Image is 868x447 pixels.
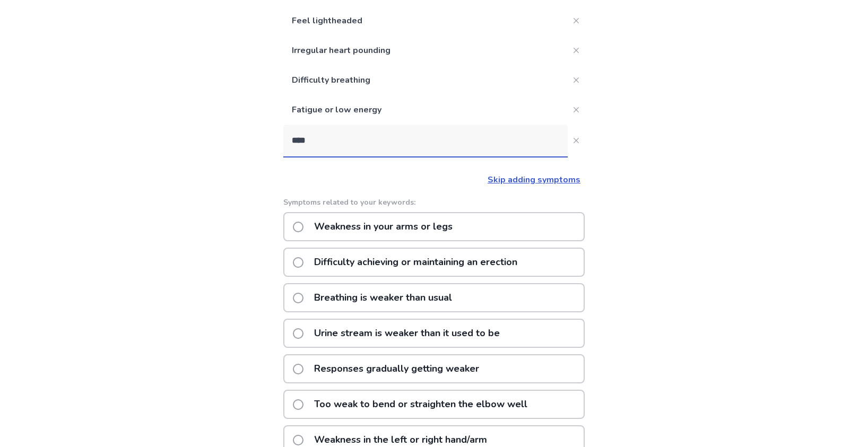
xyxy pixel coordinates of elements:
p: Responses gradually getting weaker [308,355,485,382]
p: Urine stream is weaker than it used to be [308,320,506,347]
p: Difficulty achieving or maintaining an erection [308,249,524,276]
button: Close [568,132,585,149]
p: Fatigue or low energy [283,95,568,125]
button: Close [568,101,585,118]
p: Feel lightheaded [283,6,568,36]
p: Too weak to bend or straighten the elbow well [308,391,534,418]
p: Difficulty breathing [283,65,568,95]
p: Irregular heart pounding [283,36,568,65]
p: Weakness in your arms or legs [308,213,459,240]
p: Breathing is weaker than usual [308,284,458,311]
button: Close [568,42,585,59]
button: Close [568,12,585,29]
button: Close [568,72,585,89]
input: Close [283,125,568,156]
p: Symptoms related to your keywords: [283,197,585,208]
a: Skip adding symptoms [488,174,580,186]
